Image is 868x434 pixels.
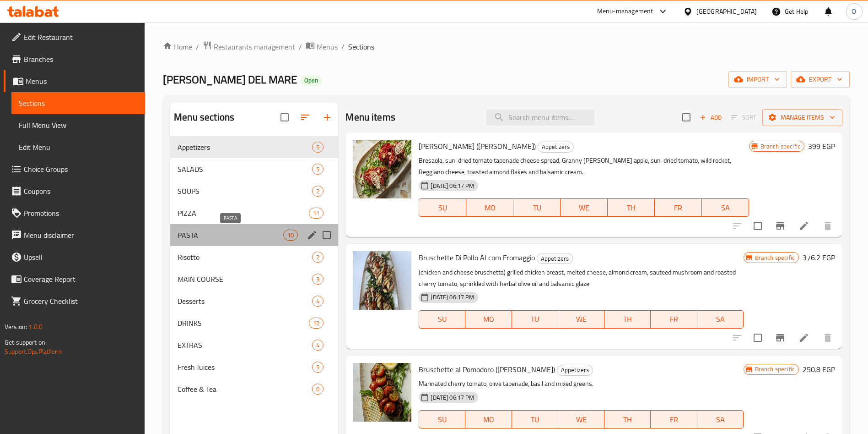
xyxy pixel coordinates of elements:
[770,112,835,123] span: Manage items
[309,319,323,328] span: 12
[419,251,535,264] span: Bruschette Di Pollo Al com Fromaggio
[178,252,312,263] span: Risotto
[769,215,791,237] button: Branch-specific-item
[284,231,297,240] span: 10
[309,208,323,219] div: items
[608,413,647,426] span: TH
[4,158,145,180] a: Choice Groups
[751,253,798,262] span: Branch specific
[696,6,757,16] div: [GEOGRAPHIC_DATA]
[24,54,138,65] span: Branches
[516,413,555,426] span: TU
[419,267,743,290] p: (chicken and cheese bruschetta) grilled chicken breast, melted cheese, almond cream, sauteed mush...
[313,297,323,306] span: 4
[312,340,323,351] div: items
[558,410,604,429] button: WE
[178,296,312,307] span: Desserts
[163,69,297,90] span: [PERSON_NAME] DEL MARE
[537,253,572,264] span: Appetizers
[309,209,323,218] span: 11
[558,310,604,329] button: WE
[751,365,798,374] span: Branch specific
[312,142,323,153] div: items
[312,384,323,395] div: items
[309,318,323,329] div: items
[423,313,462,326] span: SU
[170,334,338,356] div: EXTRAS4
[28,321,43,333] span: 1.0.0
[275,108,294,127] span: Select all sections
[803,251,835,264] h6: 376.2 EGP
[170,136,338,158] div: Appetizers5
[419,410,465,429] button: SU
[5,346,63,357] a: Support.OpsPlatform
[11,136,145,158] a: Edit Menu
[312,362,323,373] div: items
[791,71,850,88] button: export
[604,410,651,429] button: TH
[170,356,338,378] div: Fresh Juices5
[178,318,309,329] span: DRINKS
[419,139,536,153] span: [PERSON_NAME] ([PERSON_NAME])
[513,198,561,217] button: TU
[170,158,338,180] div: SALADS5
[301,75,322,86] div: Open
[697,410,744,429] button: SA
[313,341,323,350] span: 4
[5,336,47,348] span: Get support on:
[170,378,338,400] div: Coffee & Tea0
[313,253,323,262] span: 2
[798,332,809,343] a: Edit menu item
[316,106,338,128] button: Add section
[313,275,323,284] span: 3
[419,363,555,376] span: Bruschette al Pomodoro ([PERSON_NAME])
[178,362,312,373] span: Fresh Juices
[24,186,138,197] span: Coupons
[24,208,138,219] span: Promotions
[170,268,338,290] div: MAIN COURSE3
[312,296,323,307] div: items
[651,410,697,429] button: FR
[306,41,338,53] a: Menus
[11,114,145,136] a: Full Menu View
[312,164,323,175] div: items
[345,110,395,124] h2: Menu items
[696,110,725,125] button: Add
[353,140,411,198] img: Bruschette Alla Bresaola (Bresaola Bruschetta)
[24,296,138,307] span: Grocery Checklist
[706,201,745,214] span: SA
[419,378,743,390] p: Marinated cherry tomato, olive tapenade, basil and mixed greens.
[4,224,145,246] a: Menu disclaimer
[798,220,809,231] a: Edit menu item
[178,274,312,285] span: MAIN COURSE
[651,310,697,329] button: FR
[341,41,345,52] li: /
[305,228,319,242] button: edit
[178,208,309,219] span: PIZZA
[512,310,558,329] button: TU
[19,120,138,131] span: Full Menu View
[312,186,323,197] div: items
[852,6,856,16] span: D
[19,142,138,153] span: Edit Menu
[538,142,573,152] span: Appetizers
[4,180,145,202] a: Coupons
[178,340,312,351] span: EXTRAS
[697,310,744,329] button: SA
[5,321,27,333] span: Version:
[283,230,298,241] div: items
[170,180,338,202] div: SOUPS2
[178,186,312,197] div: SOUPS
[465,310,512,329] button: MO
[762,109,842,126] button: Manage items
[557,365,593,375] span: Appetizers
[654,413,693,426] span: FR
[178,384,312,395] span: Coffee & Tea
[702,198,749,217] button: SA
[196,41,199,52] li: /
